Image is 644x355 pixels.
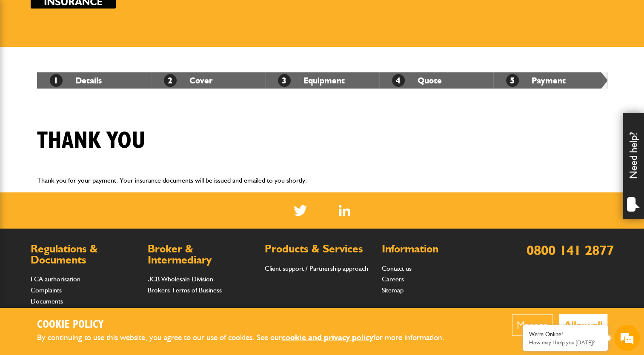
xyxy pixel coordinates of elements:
[14,47,36,59] img: d_20077148190_company_1631870298795_20077148190
[164,75,213,86] a: 2Cover
[140,4,160,25] div: Minimize live chat window
[11,129,155,148] input: Enter your phone number
[529,339,601,346] p: How may I help you today?
[11,104,155,123] input: Enter your email address
[382,275,404,283] a: Careers
[11,79,155,97] input: Enter your last name
[50,75,102,86] a: 1Details
[392,74,405,87] span: 4
[506,74,519,87] span: 5
[44,48,143,59] div: Chat with us now
[278,74,291,87] span: 3
[623,113,644,219] div: Need help?
[148,286,222,294] a: Brokers Terms of Business
[339,205,350,216] a: LinkedIn
[37,175,607,186] p: Thank you for your payment. Your insurance documents will be issued and emailed to you shortly.
[339,205,350,216] img: Linked In
[382,264,412,272] a: Contact us
[37,127,146,155] h1: Thank you
[31,297,63,305] a: Documents
[37,318,458,332] h2: Cookie Policy
[493,72,607,89] li: Payment
[31,275,80,283] a: FCA authorisation
[294,205,307,216] img: Twitter
[265,243,373,255] h2: Products & Services
[278,75,345,86] a: 3Equipment
[164,74,177,87] span: 2
[148,243,256,265] h2: Broker & Intermediary
[282,332,373,342] a: cookie and privacy policy
[382,243,490,255] h2: Information
[50,74,63,87] span: 1
[527,242,614,258] a: 0800 141 2877
[116,262,155,274] em: Start Chat
[529,331,601,338] div: We're Online!
[31,286,62,294] a: Complaints
[382,286,404,294] a: Sitemap
[31,243,139,265] h2: Regulations & Documents
[148,275,213,283] a: JCB Wholesale Division
[392,75,442,86] a: 4Quote
[265,264,368,272] a: Client support / Partnership approach
[559,314,607,336] button: Allow all
[37,331,458,344] p: By continuing to use this website, you agree to our use of cookies. See our for more information.
[512,314,553,336] button: Manage
[11,154,155,255] textarea: Type your message and hit 'Enter'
